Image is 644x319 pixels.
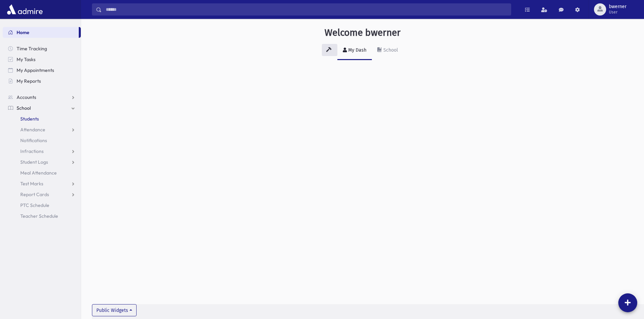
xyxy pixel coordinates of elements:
[17,67,54,73] span: My Appointments
[609,4,626,9] span: bwerner
[3,113,81,124] a: Students
[20,137,47,143] span: Notifications
[372,41,403,60] a: School
[17,94,36,100] span: Accounts
[102,3,511,16] input: Search
[3,124,81,135] a: Attendance
[325,27,401,38] h3: Welcome bwerner
[17,56,35,62] span: My Tasks
[20,116,39,122] span: Students
[382,47,398,53] div: School
[5,3,44,16] img: AdmirePro
[20,191,49,197] span: Report Cards
[3,200,81,211] a: PTC Schedule
[3,135,81,146] a: Notifications
[3,54,81,65] a: My Tasks
[92,304,137,316] button: Public Widgets
[3,189,81,200] a: Report Cards
[20,202,49,208] span: PTC Schedule
[17,46,47,52] span: Time Tracking
[3,76,81,86] a: My Reports
[20,148,44,154] span: Infractions
[3,178,81,189] a: Test Marks
[3,146,81,157] a: Infractions
[3,65,81,76] a: My Appointments
[20,181,43,187] span: Test Marks
[3,103,81,113] a: School
[3,157,81,167] a: Student Logs
[20,213,58,219] span: Teacher Schedule
[3,211,81,221] a: Teacher Schedule
[3,43,81,54] a: Time Tracking
[3,167,81,178] a: Meal Attendance
[17,78,41,84] span: My Reports
[20,159,48,165] span: Student Logs
[20,127,45,133] span: Attendance
[337,41,372,60] a: My Dash
[20,170,57,176] span: Meal Attendance
[347,47,366,53] div: My Dash
[3,92,81,103] a: Accounts
[3,27,79,38] a: Home
[17,29,29,35] span: Home
[17,105,31,111] span: School
[609,9,626,15] span: User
